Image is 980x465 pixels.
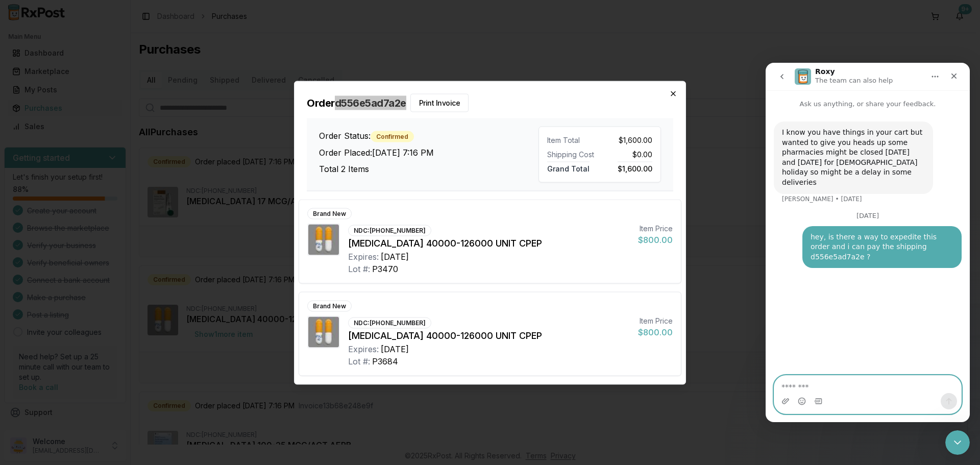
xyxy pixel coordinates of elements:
div: P3470 [372,262,398,275]
div: NDC: [PHONE_NUMBER] [348,225,431,236]
button: Print Invoice [410,93,469,112]
div: Expires: [348,250,379,262]
div: NDC: [PHONE_NUMBER] [348,317,431,328]
span: $1,600.00 [618,161,652,173]
div: Lot #: [348,355,370,367]
h2: Order d556e5ad7a2e [307,93,673,112]
div: Expires: [348,342,379,355]
div: Lot #: [348,262,370,275]
h3: Order Status: [319,130,538,142]
div: Confirmed [371,131,414,142]
img: Zenpep 40000-126000 UNIT CPEP [308,316,339,347]
div: $800.00 [638,233,673,246]
iframe: To enrich screen reader interactions, please activate Accessibility in Grammarly extension settings [766,63,970,422]
div: Item Total [547,135,596,145]
h3: Total 2 Items [319,163,538,175]
iframe: Intercom live chat [945,430,970,455]
div: P3684 [372,355,398,367]
div: [DATE] [381,250,409,262]
div: Shipping Cost [547,149,596,159]
div: Brand New [307,208,352,219]
div: [DATE] [381,342,409,355]
div: $0.00 [604,149,652,159]
div: Brand New [307,300,352,311]
span: Grand Total [547,161,590,173]
div: $800.00 [638,326,673,338]
div: [MEDICAL_DATA] 40000-126000 UNIT CPEP [348,328,630,342]
div: Item Price [638,223,673,233]
div: [MEDICAL_DATA] 40000-126000 UNIT CPEP [348,236,630,250]
img: Zenpep 40000-126000 UNIT CPEP [308,224,339,255]
h3: Order Placed: [DATE] 7:16 PM [319,146,538,159]
span: $1,600.00 [619,135,652,145]
div: Item Price [638,315,673,326]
